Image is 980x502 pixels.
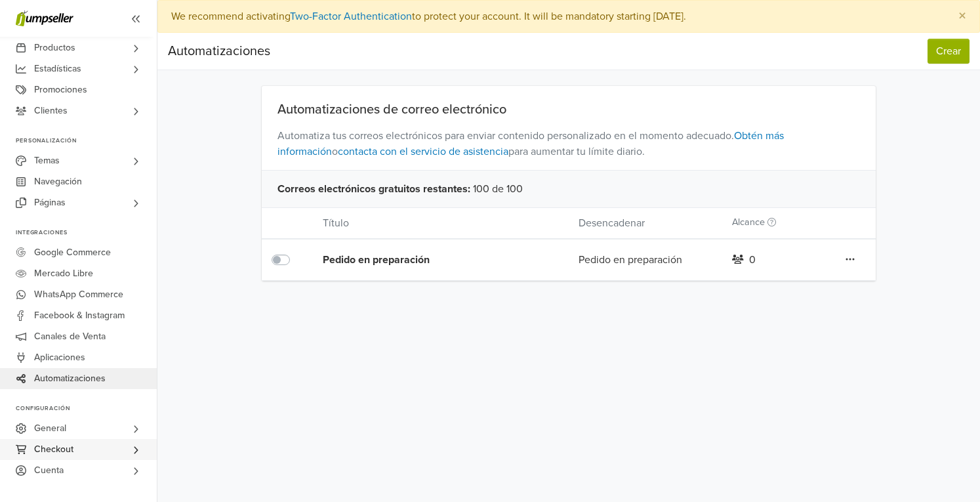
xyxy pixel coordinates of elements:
div: Pedido en preparación [569,252,722,268]
div: Automatizaciones de correo electrónico [262,102,876,117]
a: Two-Factor Authentication [290,10,412,23]
span: Correos electrónicos gratuitos restantes : [277,181,470,197]
span: General [34,418,66,439]
span: Temas [34,150,60,171]
span: Estadísticas [34,58,81,79]
span: × [958,7,966,26]
span: Google Commerce [34,242,111,263]
span: Canales de Venta [34,326,106,347]
p: Configuración [16,405,157,413]
span: Mercado Libre [34,263,93,284]
span: Navegación [34,171,82,192]
span: WhatsApp Commerce [34,284,123,305]
span: Cuenta [34,460,64,481]
div: 0 [749,252,756,268]
p: Personalización [16,137,157,145]
span: Checkout [34,439,73,460]
div: Desencadenar [569,215,722,231]
label: Alcance [732,215,776,230]
div: Automatizaciones [168,38,270,64]
span: Aplicaciones [34,347,85,368]
div: 100 de 100 [262,170,876,207]
span: Páginas [34,192,66,213]
button: Close [945,1,979,32]
span: Productos [34,37,75,58]
div: Pedido en preparación [323,252,527,268]
span: Facebook & Instagram [34,305,125,326]
p: Integraciones [16,229,157,237]
span: Automatiza tus correos electrónicos para enviar contenido personalizado en el momento adecuado. o... [262,117,876,170]
span: Promociones [34,79,87,100]
div: Título [313,215,569,231]
span: Clientes [34,100,68,121]
button: Crear [928,39,970,64]
a: contacta con el servicio de asistencia [338,145,508,158]
span: Automatizaciones [34,368,106,389]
